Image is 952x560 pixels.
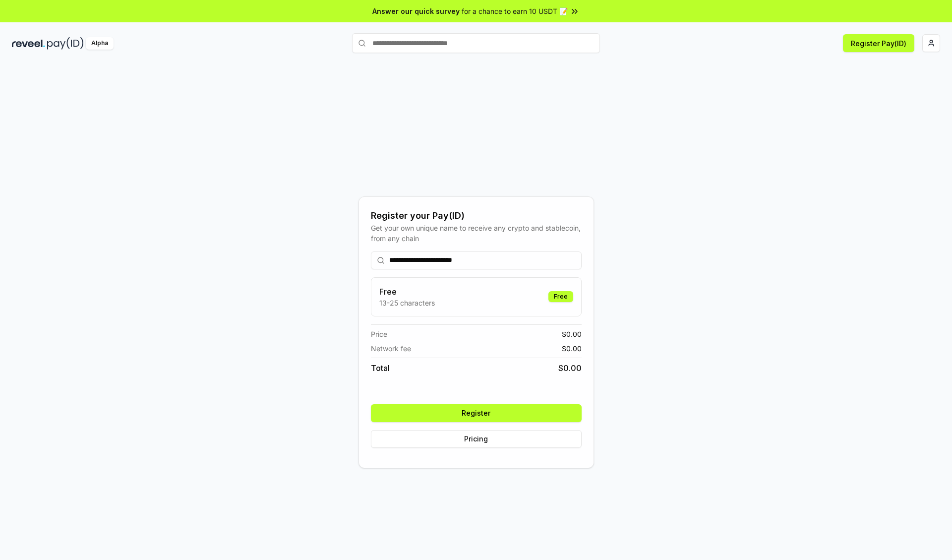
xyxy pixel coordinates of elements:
[379,298,435,308] p: 13-25 characters
[371,329,387,339] span: Price
[86,37,114,50] div: Alpha
[371,223,582,244] div: Get your own unique name to receive any crypto and stablecoin, from any chain
[371,430,582,448] button: Pricing
[371,404,582,422] button: Register
[371,362,390,374] span: Total
[843,34,914,52] button: Register Pay(ID)
[548,291,573,302] div: Free
[371,343,411,354] span: Network fee
[371,209,582,223] div: Register your Pay(ID)
[379,286,435,298] h3: Free
[462,6,568,16] span: for a chance to earn 10 USDT 📝
[372,6,460,16] span: Answer our quick survey
[562,343,582,354] span: $ 0.00
[47,37,84,50] img: pay_id
[12,37,45,50] img: reveel_dark
[562,329,582,339] span: $ 0.00
[558,362,582,374] span: $ 0.00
